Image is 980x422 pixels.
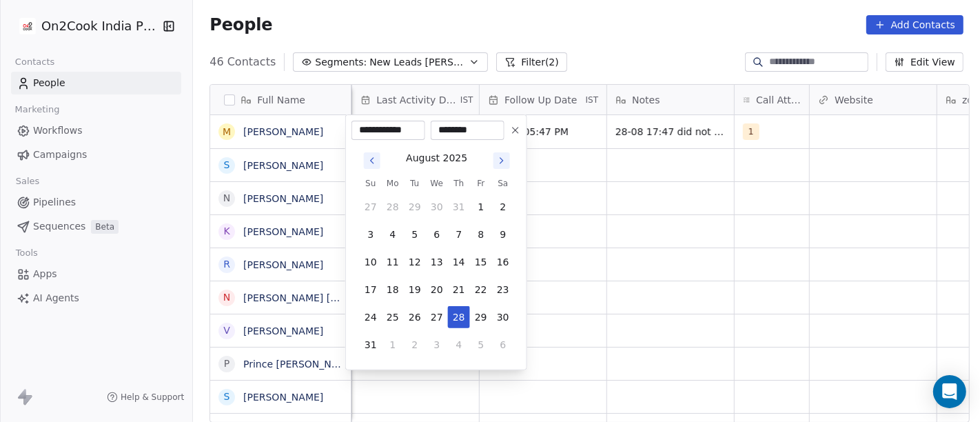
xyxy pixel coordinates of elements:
button: 6 [492,334,514,356]
button: 28 [382,196,404,218]
button: 26 [404,306,426,328]
button: 15 [470,251,492,273]
button: 19 [404,279,426,301]
button: 30 [492,306,514,328]
button: 1 [382,334,404,356]
th: Friday [470,177,492,190]
button: 5 [404,223,426,245]
button: 21 [448,279,470,301]
th: Wednesday [426,177,448,190]
button: 2 [492,196,514,218]
button: 4 [382,223,404,245]
button: 5 [470,334,492,356]
button: 3 [426,334,448,356]
button: 2 [404,334,426,356]
button: 28 [448,306,470,328]
button: 20 [426,279,448,301]
button: 29 [404,196,426,218]
button: 27 [360,196,382,218]
button: 22 [470,279,492,301]
button: 14 [448,251,470,273]
button: 31 [360,334,382,356]
button: 11 [382,251,404,273]
button: 3 [360,223,382,245]
button: 8 [470,223,492,245]
button: 4 [448,334,470,356]
div: August 2025 [406,151,467,165]
button: 12 [404,251,426,273]
button: 23 [492,279,514,301]
button: 30 [426,196,448,218]
th: Sunday [360,177,382,190]
button: 6 [426,223,448,245]
button: 16 [492,251,514,273]
button: 27 [426,306,448,328]
th: Monday [382,177,404,190]
button: Go to previous month [363,151,382,170]
button: 10 [360,251,382,273]
button: 31 [448,196,470,218]
button: 29 [470,306,492,328]
button: 18 [382,279,404,301]
button: 17 [360,279,382,301]
button: Go to next month [492,151,511,170]
button: 1 [470,196,492,218]
button: 25 [382,306,404,328]
button: 13 [426,251,448,273]
button: 7 [448,223,470,245]
th: Tuesday [404,177,426,190]
th: Thursday [448,177,470,190]
button: 24 [360,306,382,328]
button: 9 [492,223,514,245]
th: Saturday [492,177,514,190]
